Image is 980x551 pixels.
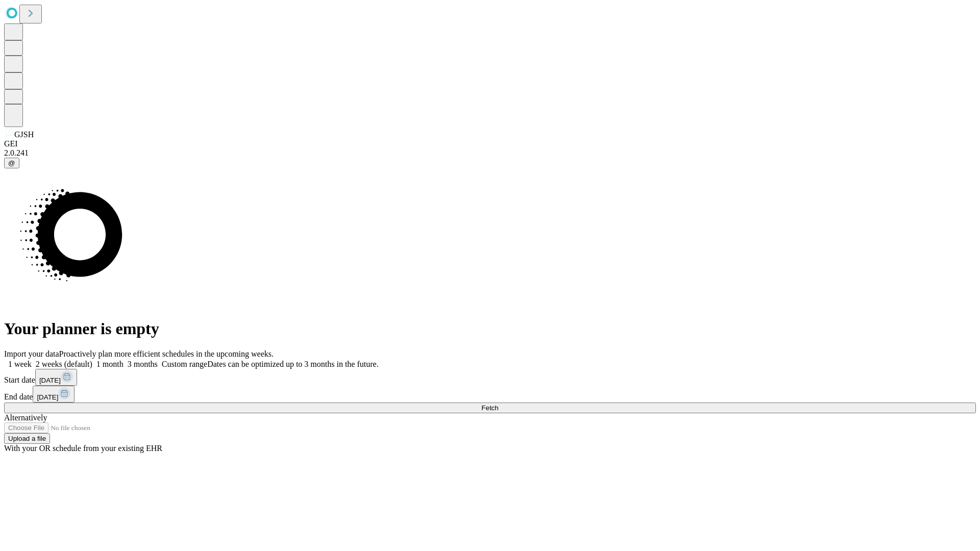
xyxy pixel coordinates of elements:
span: 1 week [8,360,32,368]
span: [DATE] [39,377,61,384]
div: Start date [4,369,976,386]
span: With your OR schedule from your existing EHR [4,444,162,453]
span: 2 weeks (default) [36,360,92,368]
span: GJSH [14,130,34,139]
span: Custom range [162,360,207,368]
span: Dates can be optimized up to 3 months in the future. [207,360,378,368]
div: GEI [4,139,976,148]
span: [DATE] [37,393,58,401]
button: [DATE] [35,369,77,386]
span: 3 months [128,360,158,368]
div: End date [4,386,976,403]
button: @ [4,158,19,168]
button: Upload a file [4,433,50,444]
span: Proactively plan more efficient schedules in the upcoming weeks. [59,349,274,358]
h1: Your planner is empty [4,319,976,338]
button: Fetch [4,403,976,413]
span: @ [8,159,15,167]
span: Import your data [4,349,59,358]
span: Alternatively [4,413,47,422]
span: 1 month [96,360,124,368]
div: 2.0.241 [4,148,976,158]
button: [DATE] [33,386,75,403]
span: Fetch [481,404,498,412]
